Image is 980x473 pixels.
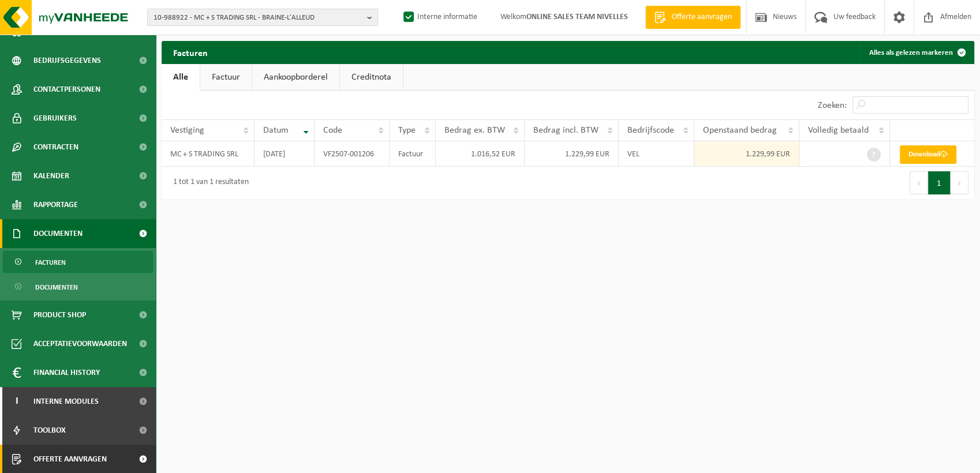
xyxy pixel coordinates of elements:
td: VEL [619,141,694,167]
button: Next [951,171,968,194]
span: Facturen [35,251,66,273]
span: I [12,387,22,416]
span: Bedrag ex. BTW [444,126,505,135]
span: Interne modules [33,387,99,416]
span: Volledig betaald [808,126,869,135]
a: Download [900,145,956,164]
td: 1.229,99 EUR [525,141,619,167]
td: Factuur [390,141,436,167]
span: Bedrag incl. BTW [533,126,599,135]
button: 10-988922 - MC + S TRADING SRL - BRAINE-L'ALLEUD [147,9,378,26]
h2: Facturen [162,41,219,63]
a: Facturen [3,251,153,273]
label: Zoeken: [818,101,847,110]
span: Contactpersonen [33,75,100,104]
button: Alles als gelezen markeren [860,41,973,64]
span: Offerte aanvragen [669,12,735,23]
strong: ONLINE SALES TEAM NIVELLES [526,13,628,21]
span: Rapportage [33,190,78,219]
span: Kalender [33,162,69,190]
a: Creditnota [340,64,403,91]
span: Product Shop [33,301,86,329]
label: Interne informatie [401,9,477,26]
span: 10-988922 - MC + S TRADING SRL - BRAINE-L'ALLEUD [154,9,362,27]
td: VF2507-001206 [315,141,390,167]
span: Bedrijfsgegevens [33,46,101,75]
span: Documenten [33,219,83,248]
a: Documenten [3,276,153,298]
a: Factuur [200,64,252,91]
a: Alle [162,64,200,91]
button: Previous [910,171,928,194]
span: Bedrijfscode [627,126,674,135]
span: Contracten [33,133,78,162]
span: Type [398,126,416,135]
div: 1 tot 1 van 1 resultaten [167,172,249,193]
span: Datum [263,126,289,135]
span: Vestiging [170,126,204,135]
td: [DATE] [255,141,315,167]
td: 1.229,99 EUR [694,141,799,167]
button: 1 [928,171,951,194]
span: Openstaand bedrag [703,126,777,135]
span: Toolbox [33,416,66,445]
span: Documenten [35,276,78,298]
a: Offerte aanvragen [645,6,740,29]
a: Aankoopborderel [252,64,339,91]
td: 1.016,52 EUR [436,141,525,167]
span: Financial History [33,358,100,387]
span: Acceptatievoorwaarden [33,329,127,358]
span: Code [323,126,342,135]
span: Gebruikers [33,104,77,133]
td: MC + S TRADING SRL [162,141,255,167]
